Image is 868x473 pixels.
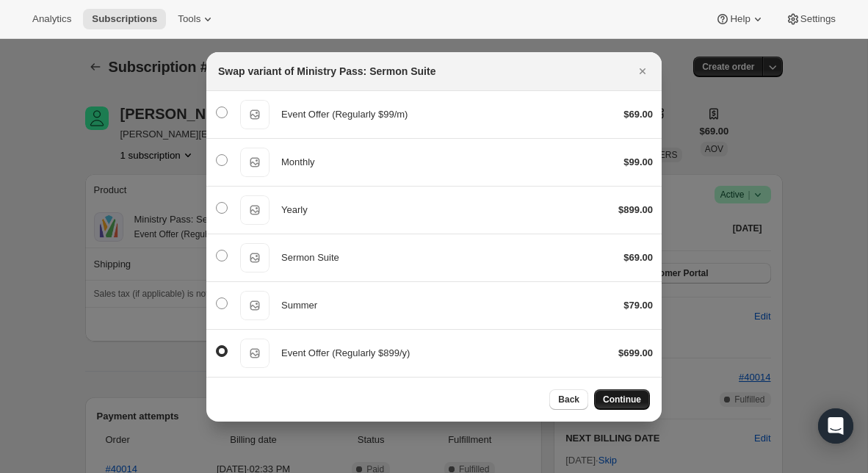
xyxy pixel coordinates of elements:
[92,13,157,25] span: Subscriptions
[281,252,339,263] span: Sermon Suite
[623,107,653,122] div: $69.00
[218,64,435,79] h2: Swap variant of Ministry Pass: Sermon Suite
[281,300,317,311] span: Summer
[730,13,750,25] span: Help
[777,9,845,29] button: Settings
[594,389,650,410] button: Continue
[623,155,653,170] div: $99.00
[281,156,315,167] span: Monthly
[623,250,653,265] div: $69.00
[281,109,408,120] span: Event Offer (Regularly $99/m)
[706,9,773,29] button: Help
[281,204,308,215] span: Yearly
[178,13,200,25] span: Tools
[618,346,653,361] div: $699.00
[632,61,653,82] button: Close
[549,389,588,410] button: Back
[623,298,653,313] div: $79.00
[32,13,71,25] span: Analytics
[818,408,853,444] div: Open Intercom Messenger
[618,203,653,217] div: $899.00
[558,394,579,405] span: Back
[281,347,410,358] span: Event Offer (Regularly $899/y)
[169,9,224,29] button: Tools
[23,9,80,29] button: Analytics
[800,13,836,25] span: Settings
[83,9,166,29] button: Subscriptions
[603,394,641,405] span: Continue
